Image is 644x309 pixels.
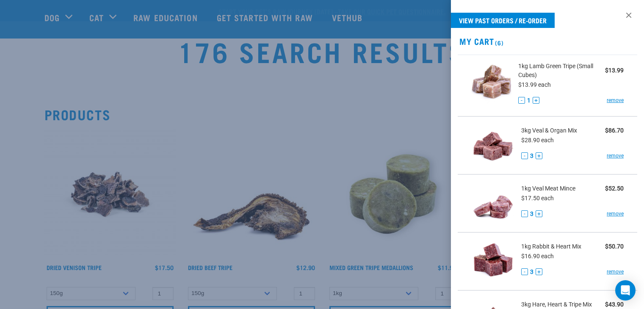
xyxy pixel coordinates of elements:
[615,280,636,301] div: Open Intercom Messenger
[607,268,624,276] a: remove
[605,127,624,134] strong: $86.70
[521,242,581,251] span: 1kg Rabbit & Heart Mix
[471,240,515,283] img: Rabbit & Heart Mix
[530,268,533,276] span: 3
[533,97,539,104] button: +
[530,152,533,160] span: 3
[494,41,503,44] span: (6)
[521,137,554,143] span: $28.90 each
[521,152,528,159] button: -
[607,97,624,104] a: remove
[527,96,531,105] span: 1
[536,152,542,159] button: +
[521,184,575,193] span: 1kg Veal Meat Mince
[605,67,624,74] strong: $13.99
[521,126,577,135] span: 3kg Veal & Organ Mix
[471,62,512,105] img: Lamb Green Tripe (Small Cubes)
[518,62,605,80] span: 1kg Lamb Green Tripe (Small Cubes)
[471,182,515,225] img: Veal Meat Mince
[451,13,555,28] a: View past orders / re-order
[530,210,533,218] span: 3
[518,97,525,104] button: -
[605,185,624,192] strong: $52.50
[471,124,515,167] img: Veal & Organ Mix
[518,81,551,88] span: $13.99 each
[536,268,542,275] button: +
[607,152,624,160] a: remove
[521,300,592,309] span: 3kg Hare, Heart & Tripe Mix
[451,36,644,46] h2: My Cart
[521,253,554,259] span: $16.90 each
[521,210,528,217] button: -
[605,301,624,308] strong: $43.90
[607,210,624,218] a: remove
[521,268,528,275] button: -
[605,243,624,250] strong: $50.70
[536,210,542,217] button: +
[521,195,554,201] span: $17.50 each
